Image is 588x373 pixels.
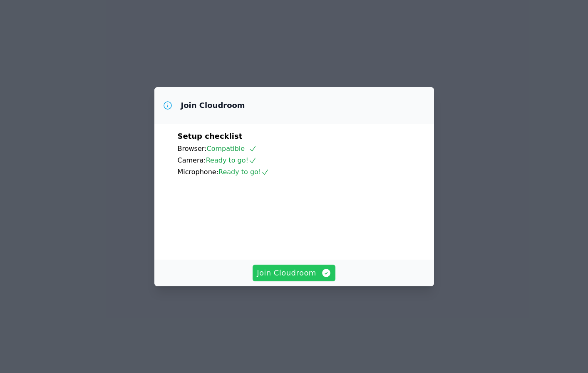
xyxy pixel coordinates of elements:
span: Ready to go! [218,168,269,176]
span: Ready to go! [206,156,257,164]
span: Join Cloudroom [257,267,331,279]
h3: Join Cloudroom [181,100,245,110]
span: Compatible [206,145,257,153]
span: Camera: [178,156,206,164]
span: Browser: [178,145,207,153]
span: Setup checklist [178,132,243,140]
span: Microphone: [178,168,219,176]
button: Join Cloudroom [253,265,335,281]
